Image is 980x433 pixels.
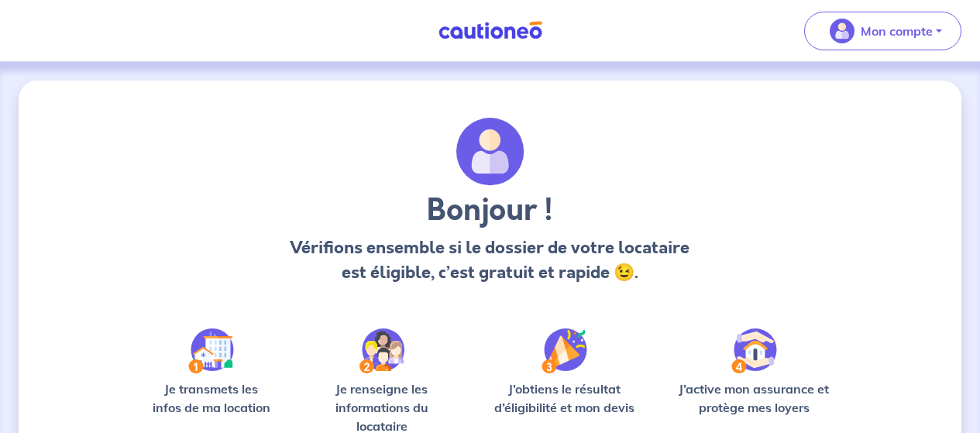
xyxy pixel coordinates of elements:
[542,328,587,373] img: /static/f3e743aab9439237c3e2196e4328bba9/Step-3.svg
[359,328,404,373] img: /static/c0a346edaed446bb123850d2d04ad552/Step-2.svg
[287,192,693,229] h3: Bonjour !
[670,380,837,417] p: J’active mon assurance et protège mes loyers
[861,22,933,40] p: Mon compte
[804,12,961,50] button: illu_account_valid_menu.svgMon compte
[432,21,548,40] img: Cautioneo
[830,19,854,43] img: illu_account_valid_menu.svg
[143,380,280,417] p: Je transmets les infos de ma location
[456,118,524,186] img: archivate
[731,328,777,373] img: /static/bfff1cf634d835d9112899e6a3df1a5d/Step-4.svg
[483,380,645,417] p: J’obtiens le résultat d’éligibilité et mon devis
[287,235,693,285] p: Vérifions ensemble si le dossier de votre locataire est éligible, c’est gratuit et rapide 😉.
[188,328,234,373] img: /static/90a569abe86eec82015bcaae536bd8e6/Step-1.svg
